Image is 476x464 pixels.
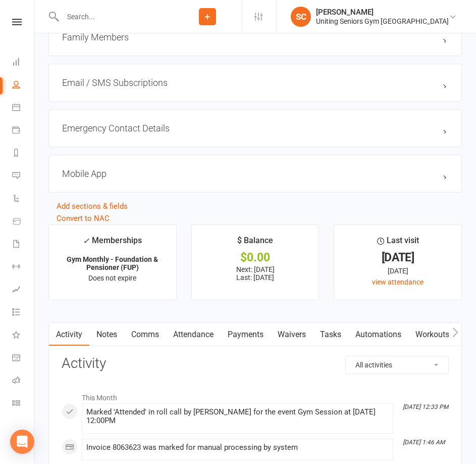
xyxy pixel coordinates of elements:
[67,255,158,271] strong: Gym Monthly - Foundation & Pensioner (FUP)
[10,430,34,454] div: Open Intercom Messenger
[12,370,35,393] a: Roll call kiosk mode
[57,214,110,223] a: Convert to NAC
[62,77,448,88] h3: Email / SMS Subscriptions
[60,10,173,24] input: Search...
[86,408,389,425] div: Marked 'Attended' in roll call by [PERSON_NAME] for the event Gym Session at [DATE] 12:00PM
[221,323,271,346] a: Payments
[12,52,35,74] a: Dashboard
[62,356,449,372] h3: Activity
[343,252,452,263] div: [DATE]
[12,347,35,370] a: General attendance kiosk mode
[403,439,445,446] i: [DATE] 1:46 AM
[12,143,35,165] a: Reports
[372,278,424,286] a: view attendance
[62,168,448,179] h3: Mobile App
[12,393,35,415] a: Class kiosk mode
[124,323,166,346] a: Comms
[12,97,35,120] a: Calendar
[343,265,452,276] div: [DATE]
[57,202,128,211] a: Add sections & fields
[12,324,35,347] a: What's New
[403,403,448,410] i: [DATE] 12:33 PM
[12,74,35,97] a: People
[12,120,35,143] a: Payments
[62,123,448,133] h3: Emergency Contact Details
[237,234,273,252] div: $ Balance
[62,32,448,42] h3: Family Members
[291,7,311,27] div: SC
[201,252,310,263] div: $0.00
[49,323,89,346] a: Activity
[88,274,136,282] span: Does not expire
[271,323,313,346] a: Waivers
[377,234,419,252] div: Last visit
[62,387,449,403] li: This Month
[316,8,449,17] div: [PERSON_NAME]
[408,323,456,346] a: Workouts
[348,323,408,346] a: Automations
[12,211,35,234] a: Product Sales
[86,443,389,452] div: Invoice 8063623 was marked for manual processing by system
[12,279,35,302] a: Assessments
[166,323,221,346] a: Attendance
[316,17,449,26] div: Uniting Seniors Gym [GEOGRAPHIC_DATA]
[313,323,348,346] a: Tasks
[83,234,142,253] div: Memberships
[201,265,310,282] p: Next: [DATE] Last: [DATE]
[89,323,124,346] a: Notes
[83,236,89,246] i: ✓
